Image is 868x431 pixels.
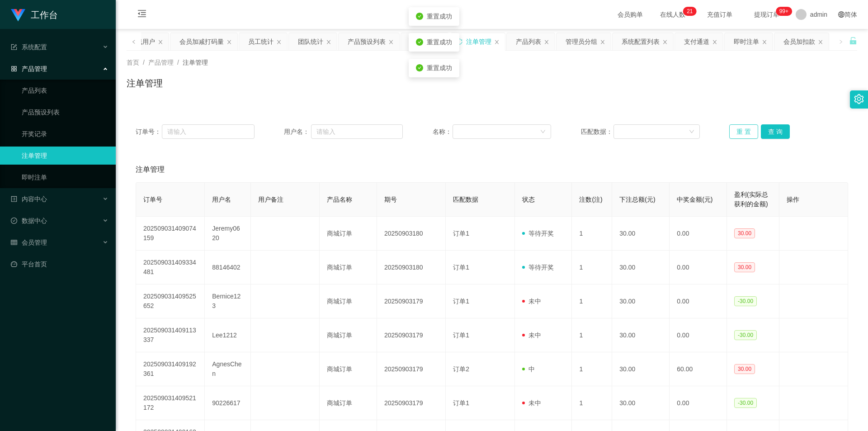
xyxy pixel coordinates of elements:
i: 图标: form [11,44,17,50]
span: 中奖金额(元) [677,196,712,203]
span: 盈利(实际总获利的金额) [734,191,768,208]
div: 会员加扣款 [783,33,815,50]
span: 30.00 [734,228,755,238]
span: 中 [522,365,535,373]
td: 202509031409074159 [136,217,205,251]
span: -30.00 [734,296,757,306]
td: 30.00 [612,386,670,420]
span: 重置成功 [427,13,452,20]
span: / [143,59,145,66]
h1: 工作台 [31,0,58,29]
td: 商城订单 [320,318,377,352]
span: 系统配置 [11,43,47,51]
a: 即时注单 [22,168,108,186]
span: 内容中心 [11,195,47,203]
td: 0.00 [670,386,727,420]
td: 1 [572,386,612,420]
td: 1 [572,352,612,386]
a: 工作台 [11,11,58,18]
i: icon: check-circle [416,64,423,71]
span: 未中 [522,332,541,339]
i: 图标: table [11,239,17,246]
span: 用户名： [284,127,311,137]
sup: 21 [683,7,696,16]
span: 订单1 [453,230,469,237]
td: 1 [572,251,612,284]
td: 60.00 [670,352,727,386]
td: 20250903179 [377,352,446,386]
div: 管理员分组 [566,33,597,50]
td: 88146402 [205,251,251,284]
span: 提现订单 [750,11,784,18]
span: 订单号 [143,196,162,203]
i: 图标: close [818,39,823,45]
i: 图标: down [689,129,694,135]
button: 重 置 [729,124,758,139]
div: 会员加减打码量 [179,33,224,50]
i: 图标: profile [11,196,17,202]
span: -30.00 [734,398,757,408]
td: 30.00 [612,251,670,284]
i: 图标: close [388,39,394,45]
i: 图标: unlock [849,37,857,45]
td: 202509031409525652 [136,284,205,318]
td: 20250903180 [377,251,446,284]
span: 产品名称 [327,196,352,203]
td: 20250903179 [377,318,446,352]
td: 1 [572,318,612,352]
i: 图标: check-circle-o [11,218,17,224]
span: 期号 [384,196,397,203]
div: 产品列表 [516,33,541,50]
td: 30.00 [612,352,670,386]
span: 订单1 [453,264,469,271]
i: 图标: down [540,129,546,135]
i: 图标: global [838,11,844,18]
p: 1 [690,7,693,16]
td: 90226617 [205,386,251,420]
td: 商城订单 [320,386,377,420]
span: 订单号： [136,127,162,137]
td: 商城订单 [320,251,377,284]
a: 产品列表 [22,81,108,99]
i: icon: check-circle [416,13,423,20]
input: 请输入 [162,124,254,139]
i: 图标: right [839,39,843,44]
td: AgnesChen [205,352,251,386]
td: 20250903180 [377,217,446,251]
td: Bernice123 [205,284,251,318]
div: 产品预设列表 [348,33,386,50]
i: 图标: close [158,39,163,45]
p: 2 [687,7,690,16]
i: 图标: menu-fold [127,0,157,29]
span: 等待开奖 [522,230,554,237]
span: 数据中心 [11,217,47,224]
div: 团队统计 [298,33,323,50]
span: 匹配数据： [581,127,613,137]
span: 名称： [433,127,453,137]
td: 0.00 [670,217,727,251]
span: 未中 [522,298,541,305]
span: 注单管理 [136,164,165,175]
td: 1 [572,284,612,318]
i: 图标: close [494,39,500,45]
span: 匹配数据 [453,196,478,203]
div: 支付通道 [684,33,709,50]
span: 用户名 [212,196,231,203]
span: 操作 [787,196,799,203]
td: 30.00 [612,217,670,251]
i: 图标: left [132,39,136,44]
span: 注单管理 [183,59,208,66]
a: 图标: dashboard平台首页 [11,255,108,273]
h1: 注单管理 [127,76,163,90]
i: 图标: close [544,39,549,45]
div: 在线用户 [130,33,155,50]
span: 在线人数 [656,11,690,18]
span: 30.00 [734,262,755,272]
td: 商城订单 [320,217,377,251]
td: 202509031409113337 [136,318,205,352]
td: 202509031409334481 [136,251,205,284]
td: Lee1212 [205,318,251,352]
span: 订单1 [453,399,469,407]
i: icon: check-circle [416,38,423,46]
td: 30.00 [612,318,670,352]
